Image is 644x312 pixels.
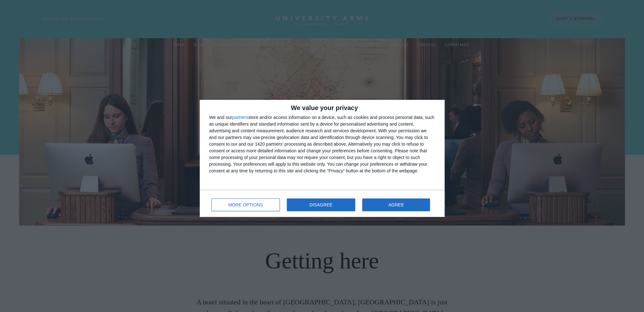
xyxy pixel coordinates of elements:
[232,115,248,120] button: partners
[309,203,332,207] span: DISAGREE
[200,100,445,217] div: qc-cmp2-ui
[388,203,404,207] span: AGREE
[228,203,263,207] span: MORE OPTIONS
[209,114,435,174] div: We and our store and/or access information on a device, such as cookies and process personal data...
[362,198,430,211] button: AGREE
[209,105,435,111] h2: We value your privacy
[211,198,280,211] button: MORE OPTIONS
[287,198,355,211] button: DISAGREE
